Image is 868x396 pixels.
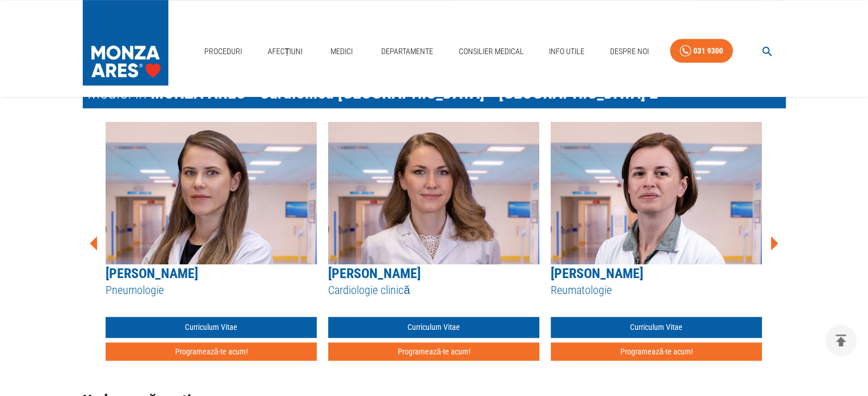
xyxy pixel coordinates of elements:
[106,266,198,281] a: [PERSON_NAME]
[263,40,308,63] a: Afecțiuni
[324,40,360,63] a: Medici
[200,40,247,63] a: Proceduri
[151,83,658,103] span: MONZA ARES - Cardiomed [GEOGRAPHIC_DATA] - [GEOGRAPHIC_DATA] 2
[551,266,643,281] a: [PERSON_NAME]
[825,325,857,356] button: delete
[551,317,762,338] a: Curriculum Vitae
[551,342,762,361] button: Programează-te acum!
[693,44,723,58] div: 031 9300
[106,342,317,361] button: Programează-te acum!
[551,122,762,264] img: Dr. Linda Ghib
[106,122,317,264] img: Dr. Antonia Țent
[328,283,539,298] h5: Cardiologie clinică
[454,40,528,63] a: Consilier Medical
[551,283,762,298] h5: Reumatologie
[670,39,733,63] a: 031 9300
[605,40,653,63] a: Despre Noi
[328,266,421,281] a: [PERSON_NAME]
[544,40,589,63] a: Info Utile
[106,283,317,298] h5: Pneumologie
[328,317,539,338] a: Curriculum Vitae
[377,40,438,63] a: Departamente
[328,342,539,361] button: Programează-te acum!
[106,317,317,338] a: Curriculum Vitae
